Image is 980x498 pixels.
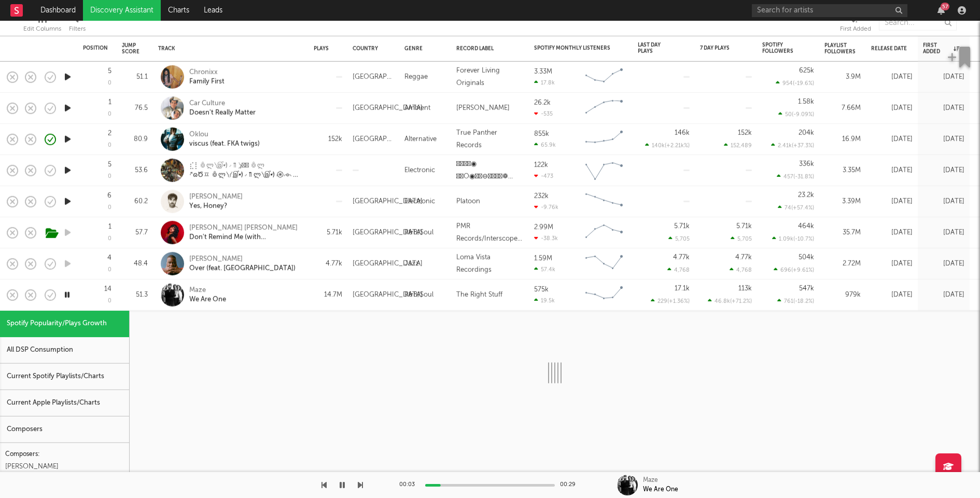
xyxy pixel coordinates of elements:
div: 3.35M [824,164,861,176]
div: Filters [69,23,86,35]
div: 229 ( +1.36 % ) [651,298,690,305]
svg: Chart title [581,157,627,183]
div: Release Date [871,46,907,52]
div: 855k [534,130,549,137]
div: Yes, Honey? [189,201,243,211]
svg: Chart title [581,219,627,245]
div: 17.1k [675,285,690,292]
div: [DATE] [871,102,913,114]
button: 57 [937,6,945,15]
div: 26.2k [534,99,551,106]
div: 146k [675,130,690,136]
div: 14 [104,285,111,292]
div: [GEOGRAPHIC_DATA] [353,133,394,145]
div: 5,705 [668,236,690,242]
div: First Added [840,10,871,40]
div: 16.9M [824,133,861,145]
div: 23.2k [798,192,814,199]
div: [DATE] [871,226,913,239]
div: Family First [189,77,225,86]
div: [GEOGRAPHIC_DATA] [353,71,394,83]
div: 140k ( +2.21k % ) [645,142,690,149]
svg: Chart title [581,188,627,214]
div: [PERSON_NAME] [189,192,243,201]
div: Doesn't Really Matter [189,108,256,117]
div: 0 [108,112,111,117]
div: 7.66M [824,102,861,114]
a: [PERSON_NAME]Yes, Honey? [189,192,243,211]
div: 575k [534,286,549,293]
div: 57 [941,3,949,10]
div: 5.71k [314,226,342,239]
div: [PERSON_NAME] [189,254,296,264]
div: 5 [108,67,111,74]
div: 48.4 [122,257,148,270]
div: 4,768 [730,267,752,273]
div: [PERSON_NAME] [456,102,510,114]
div: [DATE] [871,195,913,208]
div: Genre [404,46,441,52]
div: 2.41k ( +37.3 % ) [771,142,814,149]
div: Forever Living Originals [456,64,524,89]
div: 0 [108,236,111,242]
div: [GEOGRAPHIC_DATA] [353,195,423,208]
a: [PERSON_NAME]Over (feat. [GEOGRAPHIC_DATA]) [189,254,296,273]
div: 2.99M [534,224,553,230]
div: 152k [314,133,342,145]
svg: Chart title [581,126,627,152]
div: Composers: [5,448,124,461]
div: Maze [643,476,658,485]
input: Search for artists [752,4,907,17]
div: 1 [108,99,111,105]
div: 14.7M [314,288,342,301]
div: 4.77k [673,254,690,261]
div: ཬɷԾㅍ ꉺლ༽༼இ•̛)ྀ◞ ༎ຶ ლ༽இ•̛)ྀ◞☼⃝◞⊖◟☼⃝ ◉፨∷▲∵⣎⡇ ⃝͢ oOo▲༎ຶ ༽ৣৢ؞ৢ؞ؙؖ⁽⁾ا⦁⁾⁽ؙۜؖء؞ૣ࿆˜☼⃝◞⊖◟☼⃝ ◉፨∷▲∵⣎⡇ ⃝͢ oOo▲ [189,170,301,179]
div: 53.6 [122,164,148,176]
div: R&B/Soul [404,226,433,239]
a: Oklouviscus (feat. FKA twigs) [189,130,260,148]
div: True Panther Records [456,127,524,151]
div: 60.2 [122,195,148,208]
div: 336k [799,161,814,168]
div: Jump Score [122,43,139,55]
div: Electronic [404,195,435,208]
div: 00:29 [560,479,581,491]
div: 0 [108,298,111,304]
div: 464k [798,223,814,230]
div: Don't Remind Me (with [PERSON_NAME] .Paak) [189,232,301,242]
div: 80.9 [122,133,148,145]
div: [DATE] [871,164,913,176]
div: 1.59M [534,255,552,261]
div: Playlist Followers [824,43,856,55]
div: 4 [107,254,111,261]
div: 6 [107,192,111,199]
svg: Chart title [581,282,627,308]
div: 761 ( -18.2 % ) [777,298,814,305]
div: [PERSON_NAME] [PERSON_NAME] [189,223,301,232]
div: 1.09k ( -10.7 % ) [772,236,814,242]
div: First Added [923,43,959,55]
div: 5 [108,161,111,168]
div: Car Culture [189,99,256,108]
div: First Added [840,23,871,35]
div: 19.5k [534,297,555,303]
div: 0 [108,267,111,273]
div: Record Label [456,46,519,52]
div: Oklou [189,130,260,139]
div: 74 ( +57.4 % ) [778,204,814,211]
div: ⣎⡇ꉺლ༽இ•̛)ྀ◞ ༎ຶ ༽ৣৢ؞ৢ؞ؖ ꉺლ [189,161,301,170]
div: -38.3k [534,234,558,241]
div: Spotify Followers [762,41,799,54]
div: 5,705 [731,236,752,242]
div: 57.4k [534,266,555,272]
div: -473 [534,172,553,179]
div: [DATE] [923,164,964,176]
svg: Chart title [581,95,627,121]
div: [GEOGRAPHIC_DATA] [353,288,423,301]
div: 979k [824,288,861,301]
div: 4.77k [314,257,342,270]
div: 457 ( -31.8 % ) [777,173,814,180]
div: 232k [534,192,549,199]
div: 152k [738,130,752,136]
div: 1 [108,223,111,230]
